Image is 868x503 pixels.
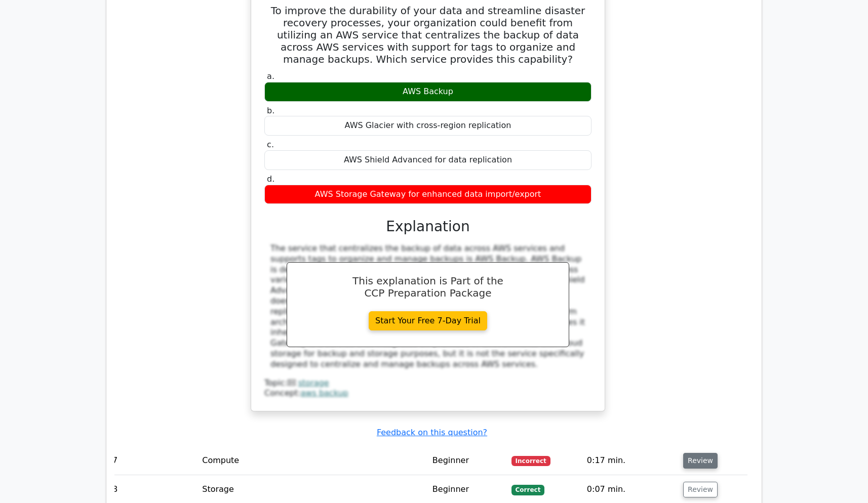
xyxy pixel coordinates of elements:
[683,482,718,497] button: Review
[270,243,585,370] div: The service that centralizes the backup of data across AWS services and supports tags to organize...
[267,106,274,115] span: b.
[511,485,544,495] span: Correct
[264,185,591,204] div: AWS Storage Gateway for enhanced data import/export
[369,311,487,330] a: Start Your Free 7-Day Trial
[267,140,274,149] span: c.
[511,456,550,466] span: Incorrect
[267,174,274,184] span: d.
[198,446,428,475] td: Compute
[108,446,198,475] td: 7
[264,388,591,399] div: Concept:
[264,150,591,170] div: AWS Shield Advanced for data replication
[298,378,329,388] a: storage
[264,82,591,102] div: AWS Backup
[267,71,274,81] span: a.
[428,446,507,475] td: Beginner
[301,388,348,398] a: aws backup
[264,116,591,136] div: AWS Glacier with cross-region replication
[377,428,487,437] a: Feedback on this question?
[263,5,593,65] h5: To improve the durability of your data and streamline disaster recovery processes, your organizat...
[264,378,591,389] div: Topic:
[270,218,585,235] h3: Explanation
[683,453,718,469] button: Review
[583,446,679,475] td: 0:17 min.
